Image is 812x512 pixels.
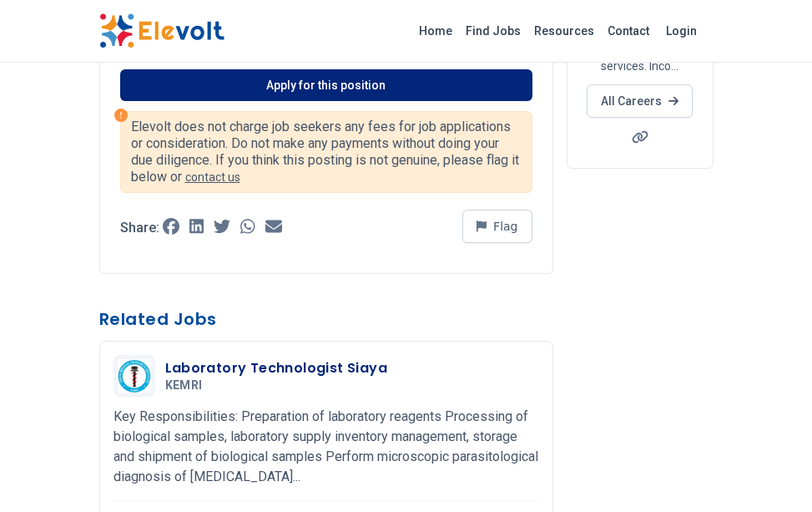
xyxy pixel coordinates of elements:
[165,378,203,393] span: KEMRI
[601,18,656,44] a: Contact
[113,407,539,487] p: Key Responsibilities: Preparation of laboratory reagents Processing of biological samples, labora...
[99,13,224,48] img: Elevolt
[165,358,388,378] h3: Laboratory Technologist Siaya
[729,432,812,512] iframe: Chat Widget
[120,69,532,101] a: Apply for this position
[120,221,159,235] p: Share:
[656,14,707,48] a: Login
[99,307,553,331] h3: Related Jobs
[527,18,601,44] a: Resources
[412,18,459,44] a: Home
[462,210,532,243] button: Flag
[185,170,240,184] a: contact us
[118,359,151,393] img: KEMRI
[459,18,527,44] a: Find Jobs
[587,84,693,118] a: All Careers
[131,119,522,185] p: Elevolt does not charge job seekers any fees for job applications or consideration. Do not make a...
